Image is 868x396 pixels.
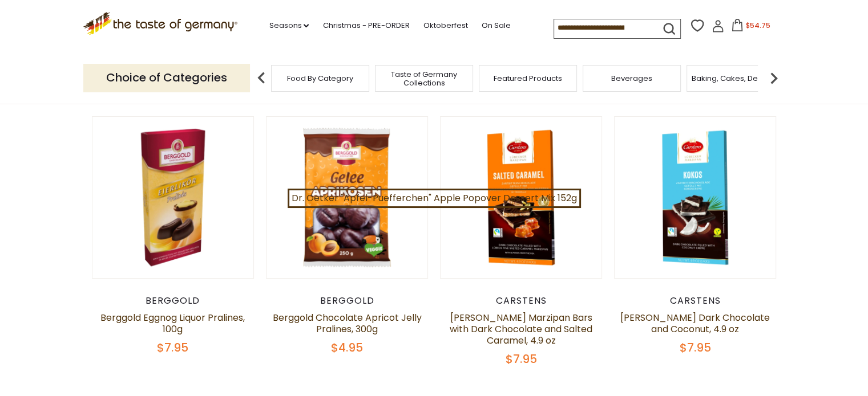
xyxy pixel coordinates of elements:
[692,74,780,83] a: Baking, Cakes, Desserts
[615,117,776,278] img: Carstens Luebecker Dark Chocolate and Coconut, 4.9 oz
[762,67,785,89] img: next arrow
[92,117,254,278] img: Berggold Eggnog Liquor Pralines, 100g
[611,74,652,83] a: Beverages
[266,295,429,307] div: Berggold
[287,74,353,83] a: Food By Category
[250,67,273,89] img: previous arrow
[440,295,603,307] div: Carstens
[726,19,775,36] button: $54.75
[614,295,777,307] div: Carstens
[288,189,581,208] a: Dr. Oetker "Apfel-Puefferchen" Apple Popover Dessert Mix 152g
[331,340,363,356] span: $4.95
[267,117,428,278] img: Berggold Chocolate Apricot Jelly Pralines, 300g
[100,311,245,336] a: Berggold Eggnog Liquor Pralines, 100g
[620,311,770,336] a: [PERSON_NAME] Dark Chocolate and Coconut, 4.9 oz
[441,117,602,278] img: Carstens Luebecker Marzipan Bars with Dark Chocolate and Salted Caramel, 4.9 oz
[269,19,309,32] a: Seasons
[83,64,250,92] p: Choice of Categories
[746,21,770,30] span: $54.75
[680,340,711,356] span: $7.95
[481,19,510,32] a: On Sale
[494,74,562,83] a: Featured Products
[272,311,421,336] a: Berggold Chocolate Apricot Jelly Pralines, 300g
[92,295,255,307] div: Berggold
[423,19,467,32] a: Oktoberfest
[157,340,188,356] span: $7.95
[378,70,470,87] a: Taste of Germany Collections
[450,311,592,347] a: [PERSON_NAME] Marzipan Bars with Dark Chocolate and Salted Caramel, 4.9 oz
[506,351,537,367] span: $7.95
[322,19,409,32] a: Christmas - PRE-ORDER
